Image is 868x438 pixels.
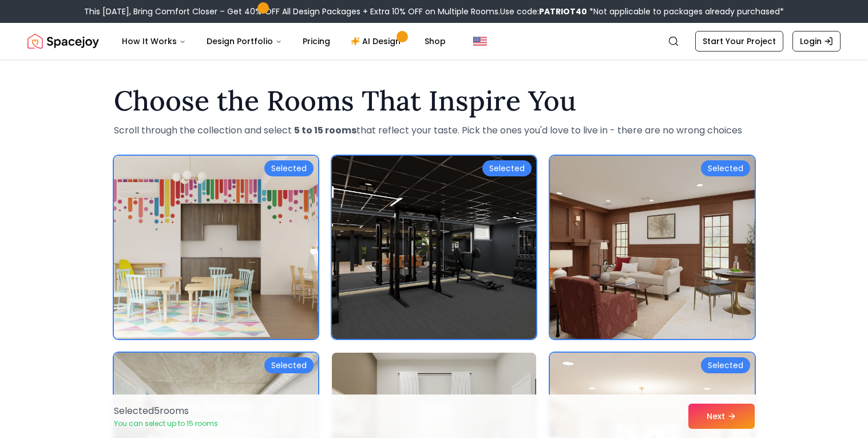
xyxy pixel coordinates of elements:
[587,6,784,17] span: *Not applicable to packages already purchased*
[792,31,841,52] a: Login
[539,6,587,17] b: PATRIOT40
[114,404,218,418] p: Selected 5 room s
[482,160,532,176] div: Selected
[27,30,99,53] img: Spacejoy Logo
[688,404,755,429] button: Next
[264,357,314,373] div: Selected
[113,30,195,53] button: How It Works
[114,124,755,137] p: Scroll through the collection and select that reflect your taste. Pick the ones you'd love to liv...
[342,30,413,53] a: AI Design
[114,419,218,428] p: You can select up to 15 rooms
[415,30,455,53] a: Shop
[294,30,339,53] a: Pricing
[473,34,487,48] img: United States
[695,31,783,52] a: Start Your Project
[701,160,750,176] div: Selected
[294,124,356,137] strong: 5 to 15 rooms
[114,156,318,339] img: Room room-1
[264,160,314,176] div: Selected
[27,30,99,53] a: Spacejoy
[197,30,291,53] button: Design Portfolio
[84,6,784,17] div: This [DATE], Bring Comfort Closer – Get 40% OFF All Design Packages + Extra 10% OFF on Multiple R...
[701,357,750,373] div: Selected
[27,23,841,60] nav: Global
[550,156,754,339] img: Room room-3
[500,6,587,17] span: Use code:
[113,30,455,53] nav: Main
[332,156,536,339] img: Room room-2
[114,87,755,115] h1: Choose the Rooms That Inspire You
